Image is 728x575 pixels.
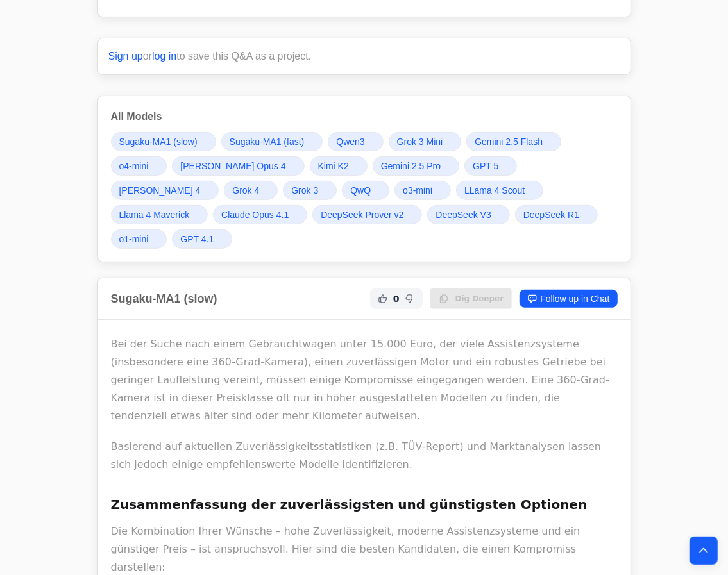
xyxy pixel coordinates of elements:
[473,160,498,172] span: GPT 5
[119,208,190,221] span: Llama 4 Maverick
[310,156,368,176] a: Kimi K2
[436,208,491,221] span: DeepSeek V3
[119,135,198,148] span: Sugaku-MA1 (slow)
[523,208,579,221] span: DeepSeek R1
[221,132,323,151] a: Sugaku-MA1 (fast)
[180,160,285,172] span: [PERSON_NAME] Opus 4
[111,290,217,308] h2: Sugaku-MA1 (slow)
[350,184,371,197] span: QwQ
[475,135,543,148] span: Gemini 2.5 Flash
[111,438,618,474] p: Basierend auf aktuellen Zuverlässigkeitsstatistiken (z.B. TÜV-Report) und Marktanalysen lassen si...
[456,181,543,200] a: LLama 4 Scout
[119,160,149,172] span: o4-mini
[515,205,598,224] a: DeepSeek R1
[342,181,389,200] a: QwQ
[221,208,289,221] span: Claude Opus 4.1
[172,229,232,249] a: GPT 4.1
[427,205,509,224] a: DeepSeek V3
[111,181,219,200] a: [PERSON_NAME] 4
[119,184,201,197] span: [PERSON_NAME] 4
[111,205,208,224] a: Llama 4 Maverick
[111,156,167,176] a: o4-mini
[232,184,259,197] span: Grok 4
[111,229,167,249] a: o1-mini
[375,291,391,306] button: Helpful
[373,156,459,176] a: Gemini 2.5 Pro
[381,160,441,172] span: Gemini 2.5 Pro
[108,49,620,64] p: or to save this Q&A as a project.
[230,135,305,148] span: Sugaku-MA1 (fast)
[321,208,403,221] span: DeepSeek Prover v2
[318,160,349,172] span: Kimi K2
[108,51,143,62] a: Sign up
[283,181,337,200] a: Grok 3
[111,335,618,425] p: Bei der Suche nach einem Gebrauchtwagen unter 15.000 Euro, der viele Assistenzsysteme (insbesonde...
[403,184,432,197] span: o3-mini
[291,184,318,197] span: Grok 3
[328,132,383,151] a: Qwen3
[224,181,278,200] a: Grok 4
[111,109,618,124] h3: All Models
[520,290,617,308] a: Follow up in Chat
[394,181,451,200] a: o3-mini
[172,156,304,176] a: [PERSON_NAME] Opus 4
[397,135,443,148] span: Grok 3 Mini
[464,156,517,176] a: GPT 5
[213,205,307,224] a: Claude Opus 4.1
[336,135,364,148] span: Qwen3
[466,132,561,151] a: Gemini 2.5 Flash
[180,233,214,246] span: GPT 4.1
[690,537,718,565] button: Back to top
[389,132,462,151] a: Grok 3 Mini
[393,292,400,305] span: 0
[111,132,216,151] a: Sugaku-MA1 (slow)
[119,233,149,246] span: o1-mini
[111,494,618,515] h3: Zusammenfassung der zuverlässigsten und günstigsten Optionen
[312,205,422,224] a: DeepSeek Prover v2
[402,291,418,306] button: Not Helpful
[152,51,176,62] a: log in
[464,184,525,197] span: LLama 4 Scout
